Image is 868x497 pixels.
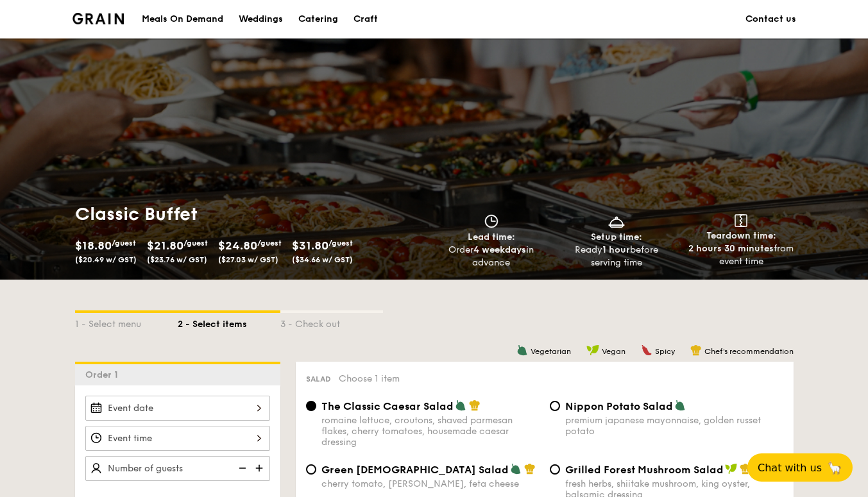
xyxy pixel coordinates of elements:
[655,347,675,356] span: Spicy
[147,255,207,264] span: ($23.76 w/ GST)
[306,464,316,475] input: Green [DEMOGRAPHIC_DATA] Saladcherry tomato, [PERSON_NAME], feta cheese
[257,239,282,248] span: /guest
[550,464,560,475] input: Grilled Forest Mushroom Saladfresh herbs, shiitake mushroom, king oyster, balsamic dressing
[178,313,280,331] div: 2 - Select items
[735,214,747,227] img: icon-teardown.65201eee.svg
[482,214,501,228] img: icon-clock.2db775ea.svg
[468,232,515,242] span: Lead time:
[251,456,270,480] img: icon-add.58712e84.svg
[586,344,599,356] img: icon-vegan.f8ff3823.svg
[75,239,112,253] span: $18.80
[565,415,783,437] div: premium japanese mayonnaise, golden russet potato
[684,242,799,268] div: from event time
[75,255,137,264] span: ($20.49 w/ GST)
[147,239,183,253] span: $21.80
[690,344,702,356] img: icon-chef-hat.a58ddaea.svg
[232,456,251,480] img: icon-reduce.1d2dbef1.svg
[85,426,270,451] input: Event time
[72,13,124,24] img: Grain
[688,243,774,254] strong: 2 hours 30 minutes
[559,244,674,269] div: Ready before serving time
[469,400,481,411] img: icon-chef-hat.a58ddaea.svg
[510,463,522,475] img: icon-vegetarian.fe4039eb.svg
[531,347,571,356] span: Vegetarian
[725,463,738,475] img: icon-vegan.f8ff3823.svg
[72,13,124,24] a: Logotype
[758,462,822,474] span: Chat with us
[306,401,316,411] input: The Classic Caesar Saladromaine lettuce, croutons, shaved parmesan flakes, cherry tomatoes, house...
[516,344,528,356] img: icon-vegetarian.fe4039eb.svg
[85,369,123,380] span: Order 1
[455,400,466,411] img: icon-vegetarian.fe4039eb.svg
[674,400,686,411] img: icon-vegetarian.fe4039eb.svg
[434,244,549,269] div: Order in advance
[112,239,136,248] span: /guest
[85,396,270,421] input: Event date
[641,344,652,356] img: icon-spicy.37a8142b.svg
[565,464,724,476] span: Grilled Forest Mushroom Salad
[292,239,328,253] span: $31.80
[218,255,278,264] span: ($27.03 w/ GST)
[183,239,208,248] span: /guest
[75,313,178,331] div: 1 - Select menu
[602,244,630,255] strong: 1 hour
[218,239,257,253] span: $24.80
[306,375,331,383] span: Salad
[747,453,853,482] button: Chat with us🦙
[473,244,526,255] strong: 4 weekdays
[704,347,794,356] span: Chef's recommendation
[75,203,429,226] h1: Classic Buffet
[321,464,509,476] span: Green [DEMOGRAPHIC_DATA] Salad
[292,255,353,264] span: ($34.66 w/ GST)
[321,478,540,489] div: cherry tomato, [PERSON_NAME], feta cheese
[524,463,536,475] img: icon-chef-hat.a58ddaea.svg
[321,415,540,448] div: romaine lettuce, croutons, shaved parmesan flakes, cherry tomatoes, housemade caesar dressing
[339,373,400,384] span: Choose 1 item
[740,463,751,475] img: icon-chef-hat.a58ddaea.svg
[602,347,625,356] span: Vegan
[328,239,353,248] span: /guest
[321,400,454,412] span: The Classic Caesar Salad
[565,400,673,412] span: Nippon Potato Salad
[706,230,776,241] span: Teardown time:
[280,313,383,331] div: 3 - Check out
[607,214,626,228] img: icon-dish.430c3a2e.svg
[550,401,560,411] input: Nippon Potato Saladpremium japanese mayonnaise, golden russet potato
[591,232,642,242] span: Setup time:
[85,456,270,481] input: Number of guests
[827,460,842,475] span: 🦙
